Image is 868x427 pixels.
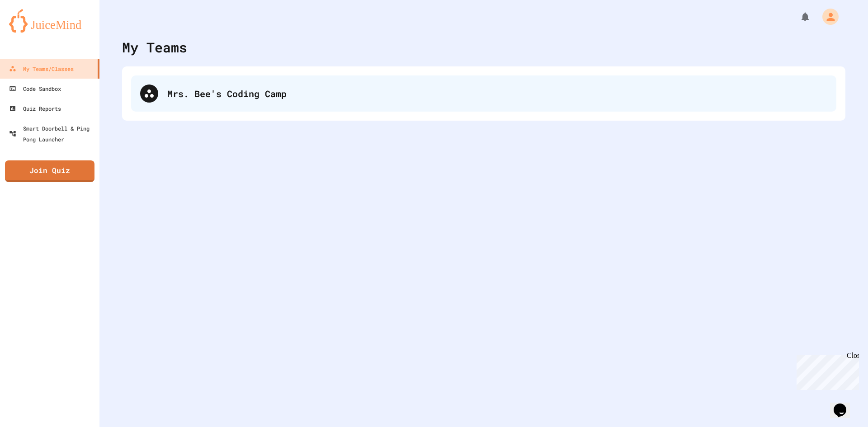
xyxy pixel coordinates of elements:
div: Mrs. Bee's Coding Camp [167,87,827,100]
img: logo-orange.svg [9,9,90,33]
div: My Account [813,6,841,27]
div: My Notifications [783,9,813,24]
div: My Teams/Classes [9,63,74,74]
div: My Teams [122,37,187,57]
div: Quiz Reports [9,103,61,114]
div: Mrs. Bee's Coding Camp [131,75,836,112]
div: Smart Doorbell & Ping Pong Launcher [9,123,96,145]
a: Join Quiz [5,160,94,182]
iframe: chat widget [793,352,859,390]
div: Chat with us now!Close [4,4,62,57]
div: Code Sandbox [9,83,61,94]
iframe: chat widget [830,391,859,418]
